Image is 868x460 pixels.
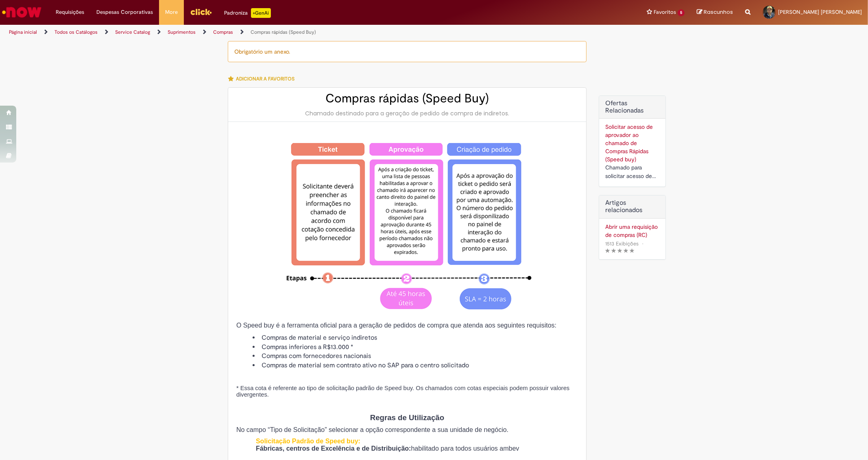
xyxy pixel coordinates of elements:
span: Despesas Corporativas [96,8,153,16]
h3: Artigos relacionados [605,200,659,214]
a: Suprimentos [168,29,196,35]
span: O Speed buy é a ferramenta oficial para a geração de pedidos de compra que atenda aos seguintes r... [236,322,556,329]
ul: Trilhas de página [6,25,573,40]
a: Compras rápidas (Speed Buy) [251,29,316,35]
span: No campo “Tipo de Solicitação” selecionar a opção correspondente a sua unidade de negócio. [236,426,508,433]
span: Rascunhos [704,8,733,16]
a: Compras [213,29,233,35]
h2: Compras rápidas (Speed Buy) [236,92,578,105]
span: 1513 Exibições [605,240,639,247]
p: +GenAi [251,8,271,18]
h2: Ofertas Relacionadas [605,100,659,114]
span: habilitado para todos usuários ambev [411,445,519,452]
span: 5 [678,9,685,16]
span: Adicionar a Favoritos [236,76,294,82]
span: Favoritos [654,8,676,16]
span: Solicitação Padrão de Speed buy: [256,438,360,445]
a: Página inicial [9,29,37,35]
span: More [165,8,178,16]
span: Regras de Utilização [370,413,444,422]
div: Chamado para solicitar acesso de aprovador ao ticket de Speed buy [605,163,659,180]
a: Todos os Catálogos [55,29,98,35]
img: click_logo_yellow_360x200.png [190,6,212,18]
li: Compras de material sem contrato ativo no SAP para o centro solicitado [253,361,578,370]
li: Compras inferiores a R$13.000 * [253,343,578,352]
span: Requisições [56,8,84,16]
span: * Essa cota é referente ao tipo de solicitação padrão de Speed buy. Os chamados com cotas especia... [236,385,569,398]
li: Compras com fornecedores nacionais [253,352,578,361]
div: Obrigatório um anexo. [228,41,587,62]
button: Adicionar a Favoritos [228,70,299,87]
a: Abrir uma requisição de compras (RC) [605,223,659,239]
li: Compras de material e serviço indiretos [253,333,578,343]
span: Fábricas, centros de Excelência e de Distribuição: [256,445,411,452]
div: Chamado destinado para a geração de pedido de compra de indiretos. [236,109,578,117]
img: ServiceNow [1,4,43,20]
span: [PERSON_NAME] [PERSON_NAME] [778,9,862,15]
div: Padroniza [224,8,271,18]
span: • [640,238,645,249]
a: Rascunhos [697,9,733,16]
div: Ofertas Relacionadas [599,95,666,187]
a: Solicitar acesso de aprovador ao chamado de Compras Rápidas (Speed buy) [605,123,653,163]
a: Service Catalog [115,29,150,35]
